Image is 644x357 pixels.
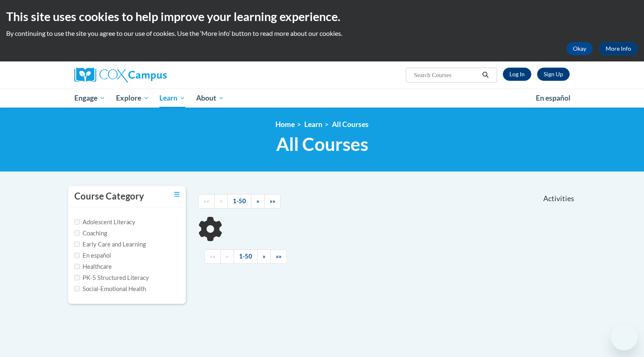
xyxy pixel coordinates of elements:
label: Early Care and Learning [74,240,146,249]
a: Begining [198,194,215,209]
button: Search [479,70,492,80]
span: «« [210,253,215,260]
span: Engage [74,93,105,103]
a: Home [275,120,295,129]
a: End [270,249,287,264]
span: » [256,197,259,204]
a: Engage [69,89,111,108]
a: Learn [154,89,191,108]
label: Coaching [74,229,107,238]
a: Register [537,68,570,81]
span: All Courses [276,133,368,155]
div: Main menu [62,89,582,108]
span: Explore [116,93,149,103]
a: En español [530,89,576,107]
a: More Info [599,42,638,55]
a: Previous [220,249,234,264]
span: En español [536,94,571,102]
span: «« [204,197,209,204]
a: 1-50 [227,194,251,209]
input: Checkbox for Options [74,242,80,247]
input: Checkbox for Options [74,253,80,258]
span: Learn [159,93,185,103]
a: Next [257,249,271,264]
a: 1-50 [234,249,258,264]
label: Adolescent Literacy [74,218,135,227]
a: Cox Campus [74,68,231,82]
a: Explore [111,89,154,108]
span: »» [276,253,282,260]
a: All Courses [332,120,369,129]
a: About [191,89,230,108]
a: Begining [204,249,221,264]
img: Cox Campus [74,68,167,82]
span: « [226,253,229,260]
iframe: Button to launch messaging window [611,324,637,350]
a: Learn [304,120,322,129]
a: Toggle collapse [174,190,180,199]
p: By continuing to use the site you agree to our use of cookies. Use the ‘More info’ button to read... [6,29,638,38]
a: Log In [503,68,531,81]
input: Checkbox for Options [74,264,80,269]
span: « [220,197,223,204]
span: About [196,93,224,103]
a: End [264,194,281,209]
h2: This site uses cookies to help improve your learning experience. [6,8,638,25]
a: Next [251,194,265,209]
span: Activities [543,194,574,203]
label: En español [74,251,111,260]
label: PK-5 Structured Literacy [74,273,149,282]
span: » [263,253,265,260]
input: Checkbox for Options [74,286,80,291]
label: Healthcare [74,262,112,271]
button: Okay [566,42,593,55]
input: Search Courses [413,70,479,80]
label: Social-Emotional Health [74,284,146,294]
span: »» [270,197,275,204]
a: Previous [214,194,228,209]
input: Checkbox for Options [74,275,80,280]
input: Checkbox for Options [74,219,80,225]
input: Checkbox for Options [74,230,80,236]
h3: Course Category [74,190,144,203]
